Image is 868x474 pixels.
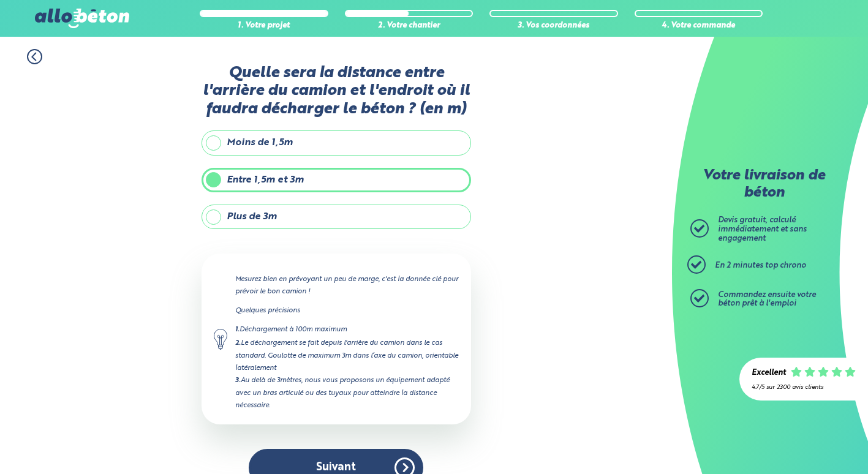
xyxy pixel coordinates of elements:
strong: 2. [235,340,241,347]
div: 2. Votre chantier [345,21,474,31]
div: Le déchargement se fait depuis l'arrière du camion dans le cas standard. Goulotte de maximum 3m d... [235,337,459,374]
div: Déchargement à 100m maximum [235,323,459,336]
p: Mesurez bien en prévoyant un peu de marge, c'est la donnée clé pour prévoir le bon camion ! [235,273,459,298]
p: Quelques précisions [235,304,459,317]
img: allobéton [35,9,129,28]
label: Moins de 1,5m [202,130,471,155]
div: 4. Votre commande [635,21,763,31]
label: Entre 1,5m et 3m [202,168,471,192]
strong: 1. [235,326,240,333]
label: Plus de 3m [202,205,471,229]
strong: 3. [235,377,241,384]
div: 3. Vos coordonnées [489,21,618,31]
iframe: Help widget launcher [759,426,855,461]
div: 1. Votre projet [200,21,328,31]
div: Au delà de 3mètres, nous vous proposons un équipement adapté avec un bras articulé ou des tuyaux ... [235,374,459,412]
label: Quelle sera la distance entre l'arrière du camion et l'endroit où il faudra décharger le béton ? ... [202,64,471,118]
